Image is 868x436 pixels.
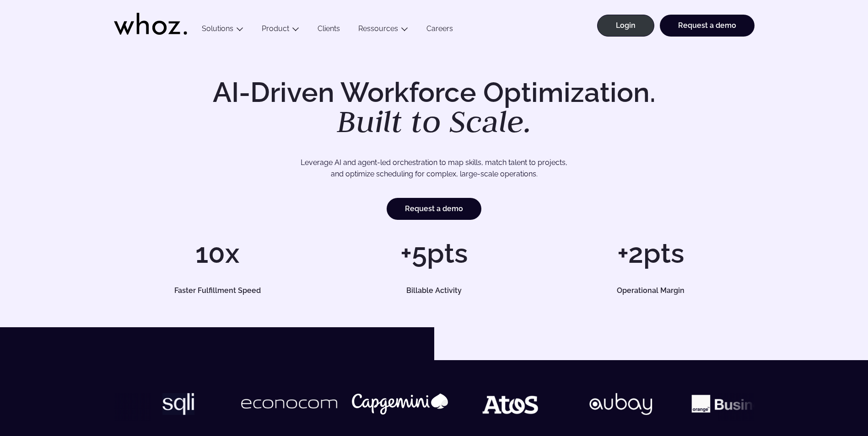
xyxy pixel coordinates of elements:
[114,239,321,267] h1: 10x
[262,24,289,33] a: Product
[358,24,398,33] a: Ressources
[330,239,538,267] h1: +5pts
[193,24,253,37] button: Solutions
[349,24,417,37] button: Ressources
[547,239,754,267] h1: +2pts
[308,24,349,37] a: Clients
[417,24,462,37] a: Careers
[253,24,308,37] button: Product
[660,15,755,37] a: Request a demo
[146,157,722,180] p: Leverage AI and agent-led orchestration to map skills, match talent to projects, and optimize sch...
[337,101,532,141] em: Built to Scale.
[124,287,311,294] h5: Faster Fulfillment Speed
[557,287,744,294] h5: Operational Margin
[341,287,528,294] h5: Billable Activity
[387,198,481,220] a: Request a demo
[200,79,669,137] h1: AI-Driven Workforce Optimization.
[597,15,654,37] a: Login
